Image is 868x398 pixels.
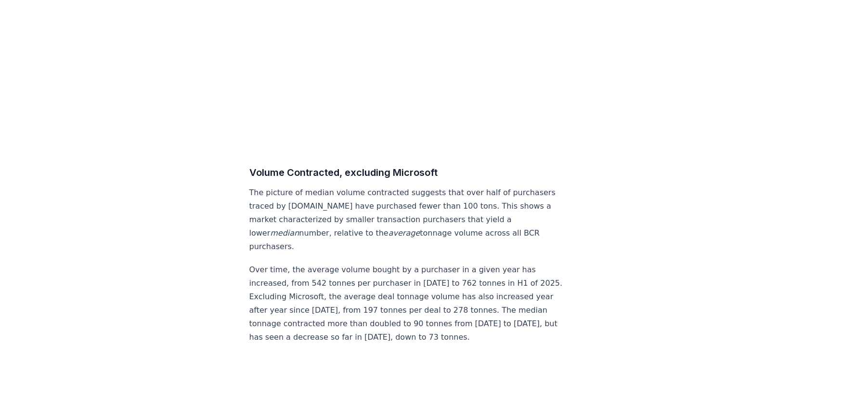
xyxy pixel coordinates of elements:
em: median [270,228,299,238]
p: The picture of median volume contracted suggests that over half of purchasers traced by [DOMAIN_N... [249,186,568,253]
p: Over time, the average volume bought by a purchaser in a given year has increased, from 542 tonne... [249,263,568,344]
h3: Volume Contracted, excluding Microsoft [249,165,568,180]
em: average [389,228,420,238]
